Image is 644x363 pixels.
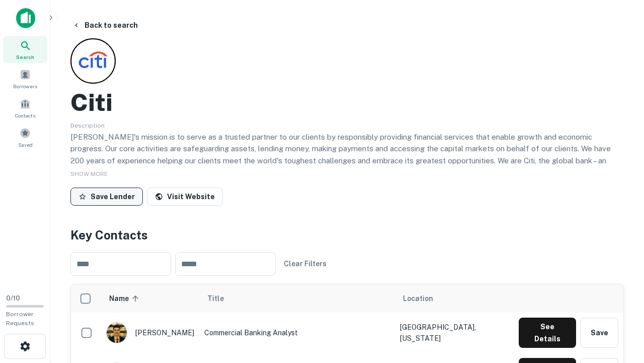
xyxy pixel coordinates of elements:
button: Save Lender [70,188,143,206]
a: Contacts [3,94,47,122]
span: 0 / 10 [6,294,20,302]
span: Name [109,292,142,305]
img: capitalize-icon.png [16,8,35,28]
a: Saved [3,124,47,151]
a: Borrowers [3,65,47,92]
td: Commercial Banking Analyst [199,313,395,353]
span: Location [403,292,433,305]
a: Search [3,36,47,63]
h4: Key Contacts [70,226,624,244]
span: Search [16,53,34,61]
th: Name [101,284,199,313]
img: 1753279374948 [107,323,127,343]
h2: Citi [70,88,113,117]
span: Contacts [15,111,35,119]
span: Borrower Requests [6,311,34,327]
p: [PERSON_NAME]'s mission is to serve as a trusted partner to our clients by responsibly providing ... [70,131,624,191]
iframe: Chat Widget [594,282,644,331]
span: Description [70,122,105,129]
span: Borrowers [13,82,37,90]
div: [PERSON_NAME] [106,322,194,343]
th: Location [395,284,514,313]
th: Title [199,284,395,313]
a: Visit Website [147,188,223,206]
span: Saved [18,141,33,149]
button: See Details [519,318,576,348]
button: Back to search [68,16,142,34]
span: SHOW MORE [70,170,108,177]
button: Save [580,318,618,348]
button: Clear Filters [280,255,331,273]
span: Title [207,292,237,305]
td: [GEOGRAPHIC_DATA], [US_STATE] [395,313,514,353]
